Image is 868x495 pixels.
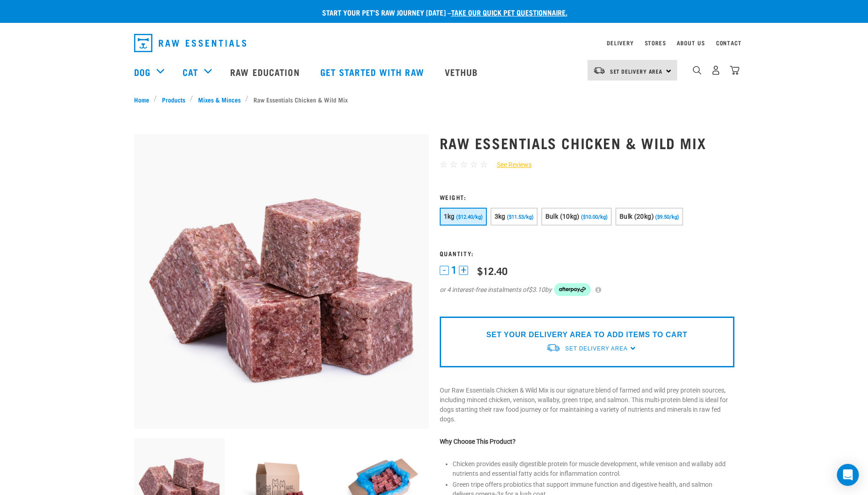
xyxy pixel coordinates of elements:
[488,160,532,170] a: See Reviews
[451,10,567,14] a: take our quick pet questionnaire.
[440,135,734,151] h1: Raw Essentials Chicken & Wild Mix
[507,214,534,220] span: ($11.53/kg)
[655,214,679,220] span: ($9.50/kg)
[456,214,483,220] span: ($12.40/kg)
[615,208,683,226] button: Bulk (20kg) ($9.50/kg)
[495,213,506,220] span: 3kg
[491,208,538,226] button: 3kg ($11.53/kg)
[453,459,734,479] li: Chicken provides easily digestible protein for muscle development, while venison and wallaby add ...
[480,159,488,170] span: ☆
[693,66,701,75] img: home-icon-1@2x.png
[528,285,545,295] span: $3.10
[157,95,190,104] a: Products
[440,386,734,424] p: Our Raw Essentials Chicken & Wild Mix is our signature blend of farmed and wild prey protein sour...
[677,41,705,44] a: About Us
[610,70,663,73] span: Set Delivery Area
[554,283,591,296] img: Afterpay
[645,41,666,44] a: Stores
[134,134,429,429] img: Pile Of Cubed Chicken Wild Meat Mix
[436,54,490,90] a: Vethub
[581,214,608,220] span: ($10.00/kg)
[221,54,311,90] a: Raw Education
[440,159,447,170] span: ☆
[593,66,605,75] img: van-moving.png
[444,213,455,220] span: 1kg
[193,95,245,104] a: Mixes & Minces
[134,95,154,104] a: Home
[440,208,487,226] button: 1kg ($12.40/kg)
[127,30,742,56] nav: dropdown navigation
[541,208,612,226] button: Bulk (10kg) ($10.00/kg)
[134,95,734,104] nav: breadcrumbs
[440,250,734,257] h3: Quantity:
[620,213,654,220] span: Bulk (20kg)
[837,464,859,486] div: Open Intercom Messenger
[716,41,742,44] a: Contact
[459,266,468,275] button: +
[477,265,507,276] div: $12.40
[460,159,468,170] span: ☆
[311,54,436,90] a: Get started with Raw
[565,345,627,352] span: Set Delivery Area
[451,265,457,275] span: 1
[730,65,739,75] img: home-icon@2x.png
[440,194,734,200] h3: Weight:
[183,65,198,79] a: Cat
[486,329,687,340] p: SET YOUR DELIVERY AREA TO ADD ITEMS TO CART
[470,159,478,170] span: ☆
[440,266,449,275] button: -
[134,65,151,79] a: Dog
[134,34,246,52] img: Raw Essentials Logo
[545,213,580,220] span: Bulk (10kg)
[711,65,721,75] img: user.png
[440,283,734,296] div: or 4 interest-free instalments of by
[546,343,561,353] img: van-moving.png
[450,159,458,170] span: ☆
[440,438,516,445] strong: Why Choose This Product?
[607,41,633,44] a: Delivery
